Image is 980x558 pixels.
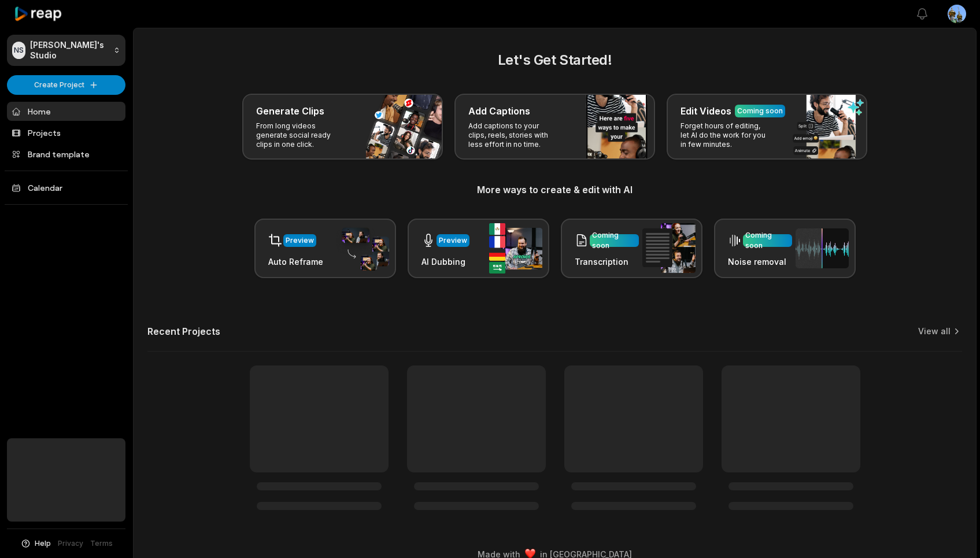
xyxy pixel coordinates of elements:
span: Help [35,538,51,549]
img: auto_reframe.png [336,226,389,271]
a: Privacy [58,538,83,549]
a: Terms [90,538,113,549]
h3: Generate Clips [256,104,324,118]
a: View all [918,326,951,337]
h2: Let's Get Started! [147,50,962,71]
button: Create Project [7,75,125,95]
h3: Auto Reframe [268,256,323,268]
img: noise_removal.png [796,228,849,268]
h3: AI Dubbing [421,256,469,268]
button: Help [20,538,51,549]
p: Add captions to your clips, reels, stories with less effort in no time. [468,121,558,149]
a: Home [7,102,125,121]
div: Preview [439,235,467,246]
h2: Recent Projects [147,326,220,337]
h3: Transcription [575,256,639,268]
img: ai_dubbing.png [489,223,542,274]
div: Preview [286,235,314,246]
div: Coming soon [745,230,790,251]
h3: Add Captions [468,104,530,118]
img: transcription.png [642,223,696,273]
p: From long videos generate social ready clips in one click. [256,121,346,149]
div: Coming soon [737,106,783,116]
a: Brand template [7,145,125,164]
h3: More ways to create & edit with AI [147,183,962,197]
p: Forget hours of editing, let AI do the work for you in few minutes. [681,121,770,149]
a: Projects [7,123,125,142]
h3: Noise removal [728,256,792,268]
p: [PERSON_NAME]'s Studio [30,40,109,61]
div: NS [12,42,25,59]
a: Calendar [7,178,125,197]
div: Coming soon [592,230,637,251]
h3: Edit Videos [681,104,731,118]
